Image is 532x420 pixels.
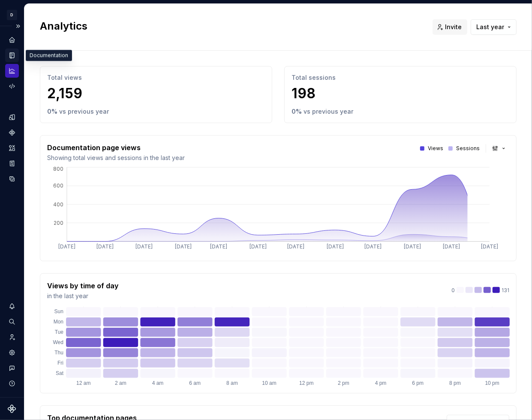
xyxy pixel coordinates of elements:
text: 2 pm [338,380,349,386]
button: Search ⌘K [5,315,19,329]
text: Sat [56,370,64,376]
text: 10 pm [485,380,499,386]
p: 2,159 [47,85,265,102]
a: Invite team [5,330,19,344]
tspan: [DATE] [210,243,227,250]
text: Tue [55,329,64,335]
tspan: [DATE] [175,243,192,250]
div: D [7,10,17,20]
tspan: [DATE] [404,243,421,250]
button: Last year [471,19,517,35]
div: 131 [451,287,509,294]
text: Thu [54,350,63,356]
a: Settings [5,346,19,360]
tspan: [DATE] [327,243,344,250]
text: 4 am [152,380,164,386]
tspan: [DATE] [481,243,498,250]
text: Sun [54,309,63,315]
a: Analytics [5,64,19,78]
p: 0 % [292,107,302,116]
p: 198 [292,85,509,102]
a: Home [5,33,19,47]
text: 4 pm [375,380,387,386]
h2: Analytics [40,19,87,33]
tspan: [DATE] [287,243,304,250]
tspan: [DATE] [135,243,153,250]
tspan: 200 [54,220,63,226]
a: Storybook stories [5,157,19,170]
tspan: 600 [53,182,63,189]
p: Views [428,145,443,152]
text: 8 am [226,380,238,386]
p: Documentation page views [47,142,185,153]
button: Invite [433,19,467,35]
tspan: 400 [53,201,63,208]
text: 10 am [262,380,277,386]
p: Total sessions [292,73,509,82]
p: Total views [47,73,265,82]
text: Fri [57,360,63,366]
div: Documentation [26,50,72,61]
a: Design tokens [5,110,19,124]
p: 0 % [47,107,57,116]
p: in the last year [47,292,119,300]
a: Components [5,126,19,139]
a: Data sources [5,172,19,186]
p: 0 [451,287,455,294]
p: Views by time of day [47,281,119,291]
tspan: [DATE] [96,243,114,250]
text: Wed [53,339,63,345]
button: D [2,6,22,24]
text: 12 am [76,380,90,386]
p: vs previous year [304,107,353,116]
a: Code automation [5,79,19,93]
text: 6 pm [412,380,424,386]
span: Invite [445,23,462,31]
tspan: [DATE] [249,243,267,250]
button: Expand sidebar [12,20,24,32]
p: vs previous year [59,107,109,116]
text: 6 am [189,380,201,386]
span: Last year [476,23,504,31]
button: Contact support [5,361,19,375]
a: Assets [5,141,19,155]
tspan: 800 [53,166,63,172]
tspan: [DATE] [58,243,75,250]
tspan: [DATE] [364,243,382,250]
text: Mon [54,319,63,325]
button: Notifications [5,299,19,313]
text: 12 pm [299,380,313,386]
text: 2 am [115,380,126,386]
a: Documentation [5,48,19,62]
text: 8 pm [450,380,461,386]
p: Sessions [456,145,480,152]
svg: Supernova Logo [8,405,16,413]
p: Showing total views and sessions in the last year [47,154,185,162]
tspan: [DATE] [443,243,460,250]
